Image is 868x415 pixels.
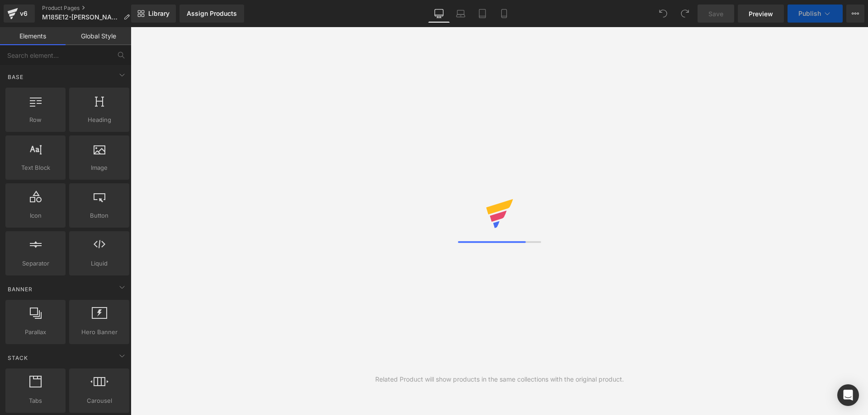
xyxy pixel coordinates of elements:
span: Liquid [72,259,127,268]
div: Assign Products [187,10,237,17]
button: Undo [654,5,672,23]
a: Laptop [450,5,472,23]
span: Image [72,163,127,173]
div: v6 [18,8,29,19]
a: Tablet [472,5,493,23]
span: M185E12-[PERSON_NAME] [42,14,120,21]
span: Parallax [8,327,63,337]
span: Row [8,115,63,125]
span: Preview [749,9,773,19]
button: More [846,5,864,23]
span: Separator [8,259,63,268]
span: Button [72,211,127,220]
span: Hero Banner [72,327,127,337]
span: Text Block [8,163,63,173]
div: Related Product will show products in the same collections with the original product. [375,374,624,384]
span: Banner [7,285,33,294]
span: Icon [8,211,63,220]
span: Heading [72,115,127,125]
span: Publish [798,10,821,17]
a: Desktop [428,5,450,23]
span: Tabs [8,396,63,406]
span: Save [708,9,723,19]
span: Library [148,9,170,18]
span: Stack [7,354,29,362]
div: Open Intercom Messenger [837,384,859,406]
a: Preview [738,5,784,23]
a: Global Style [66,27,131,45]
a: v6 [4,5,35,23]
a: Product Pages [42,5,137,12]
span: Base [7,73,24,81]
button: Redo [676,5,694,23]
button: Publish [788,5,843,23]
span: Carousel [72,396,127,406]
a: New Library [131,5,176,23]
a: Mobile [493,5,515,23]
